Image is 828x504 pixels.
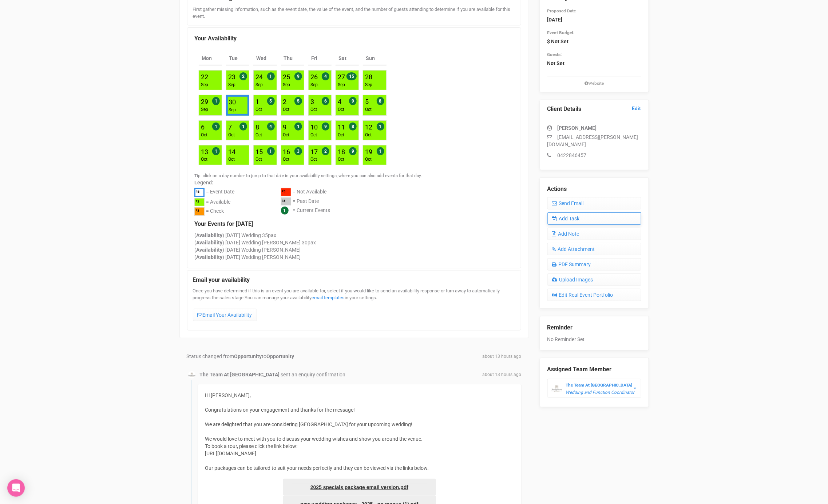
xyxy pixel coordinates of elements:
[201,107,208,113] div: Sep
[212,123,220,131] span: 1
[196,232,222,238] strong: Availability
[283,156,290,163] div: Oct
[193,288,515,324] div: Once you have determined if this is an event you are available for, select if you would like to s...
[283,82,290,88] div: Sep
[267,97,275,105] span: 5
[201,156,208,163] div: Oct
[547,52,562,57] small: Guests:
[547,316,641,343] div: No Reminder Set
[346,72,357,80] span: 15
[281,197,291,206] div: ²³
[547,197,641,209] a: Send Email
[194,253,514,261] div: ( ) [DATE] Wedding [PERSON_NAME]
[194,207,205,216] div: ²³
[322,97,329,105] span: 6
[267,123,275,131] span: 4
[349,123,357,131] span: 8
[245,295,377,300] span: You can manage your availability in your settings.
[310,156,318,163] div: Oct
[365,123,372,131] a: 12
[196,240,222,245] strong: Availability
[632,105,641,112] a: Edit
[267,72,275,80] span: 1
[377,123,384,131] span: 1
[310,98,314,105] a: 3
[194,35,514,43] legend: Your Availability
[365,98,369,105] a: 5
[212,147,220,155] span: 1
[547,133,641,148] p: [EMAIL_ADDRESS][PERSON_NAME][DOMAIN_NAME]
[336,52,359,65] th: Sat
[547,185,641,193] legend: Actions
[206,188,234,198] div: = Event Date
[294,97,302,105] span: 5
[281,52,304,65] th: Thu
[547,228,641,240] a: Add Note
[201,132,207,138] div: Oct
[365,132,372,138] div: Oct
[338,123,345,131] a: 11
[283,123,287,131] a: 9
[566,383,633,388] strong: The Team At [GEOGRAPHIC_DATA]
[194,239,514,246] div: ( ) [DATE] Wedding [PERSON_NAME] 30pax
[255,132,262,138] div: Oct
[547,365,641,374] legend: Assigned Team Member
[349,147,357,155] span: 9
[281,207,289,215] span: 1
[551,383,562,394] img: BGLogo.jpg
[283,479,436,496] a: 2025 specials package email version.pdf
[200,372,280,377] strong: The Team At [GEOGRAPHIC_DATA]
[283,148,290,156] a: 16
[547,379,641,398] button: The Team At [GEOGRAPHIC_DATA] Wedding and Function Coordinator
[365,82,372,88] div: Sep
[194,232,514,239] div: ( ) [DATE] Wedding 35pax
[228,156,235,163] div: Oct
[322,72,329,80] span: 4
[310,107,317,113] div: Oct
[547,105,641,113] legend: Client Details
[201,73,208,81] a: 22
[255,148,263,156] a: 15
[206,198,230,208] div: = Available
[293,188,326,197] div: = Not Available
[228,132,235,138] div: Oct
[377,147,384,155] span: 1
[187,353,294,359] span: Status changed from to
[365,107,372,113] div: Oct
[255,73,263,81] a: 24
[338,73,345,81] a: 27
[267,147,275,155] span: 1
[201,82,208,88] div: Sep
[229,107,236,113] div: Sep
[377,97,384,105] span: 8
[547,152,641,159] p: 0422846457
[547,212,641,225] a: Add Task
[547,8,576,13] small: Proposed Date
[255,123,259,131] a: 8
[322,123,329,131] span: 9
[199,52,222,65] th: Mon
[338,156,345,163] div: Oct
[547,17,563,23] strong: [DATE]
[228,148,235,156] a: 14
[547,324,641,332] legend: Reminder
[194,246,514,253] div: ( ) [DATE] Wedding [PERSON_NAME]
[193,6,515,20] div: First gather missing information, such as the event date, the value of the event, and the number ...
[312,295,345,300] a: email templates
[566,390,635,395] em: Wedding and Function Coordinator
[308,52,332,65] th: Fri
[338,82,345,88] div: Sep
[255,107,262,113] div: Oct
[310,82,318,88] div: Sep
[338,107,344,113] div: Oct
[547,243,641,255] a: Add Attachment
[365,148,372,156] a: 19
[281,188,291,196] div: ²³
[283,132,290,138] div: Oct
[193,276,515,284] legend: Email your availability
[365,73,372,81] a: 28
[196,247,222,253] strong: Availability
[483,353,522,360] span: about 13 hours ago
[229,98,236,106] a: 30
[226,52,249,65] th: Tue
